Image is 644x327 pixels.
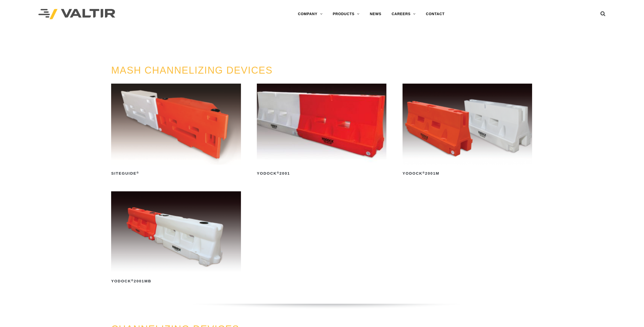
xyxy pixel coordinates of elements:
[277,171,279,174] sup: ®
[365,9,386,19] a: NEWS
[421,9,450,19] a: CONTACT
[403,84,532,177] a: Yodock®2001M
[423,171,425,174] sup: ®
[386,9,421,19] a: CAREERS
[38,9,115,19] img: Valtir
[136,171,139,174] sup: ®
[293,9,328,19] a: COMPANY
[111,169,241,177] h2: SiteGuide
[111,191,241,285] a: Yodock®2001MB
[111,84,241,177] a: SiteGuide®
[257,169,386,177] h2: Yodock 2001
[111,65,273,76] a: MASH CHANNELIZING DEVICES
[131,279,134,282] sup: ®
[257,84,386,165] img: Yodock 2001 Water Filled Barrier and Barricade
[403,169,532,177] h2: Yodock 2001M
[328,9,365,19] a: PRODUCTS
[257,84,386,177] a: Yodock®2001
[111,277,241,285] h2: Yodock 2001MB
